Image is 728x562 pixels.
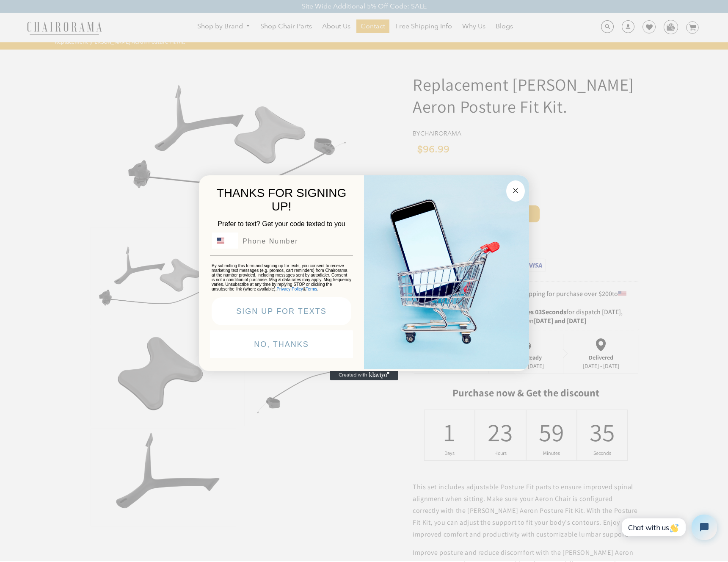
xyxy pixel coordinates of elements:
[330,370,398,380] a: Created with Klaviyo - opens in a new tab
[212,297,351,325] button: SIGN UP FOR TEXTS
[217,237,224,244] img: United States
[306,287,317,291] a: Terms
[218,220,345,227] span: Prefer to text? Get your code texted to you
[212,263,351,291] p: By submitting this form and signing up for texts, you consent to receive marketing text messages ...
[276,287,303,291] a: Privacy Policy
[212,233,238,249] button: Search Countries
[210,255,353,255] img: underline
[210,330,353,358] button: NO, THANKS
[506,180,525,202] button: Close dialog
[217,186,346,213] span: THANKS FOR SIGNING UP!
[238,233,351,249] input: Phone Number
[612,507,724,547] iframe: Tidio Chat
[364,174,529,369] img: 0b30035e-71f4-4af9-8295-0f759ec76252.jpeg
